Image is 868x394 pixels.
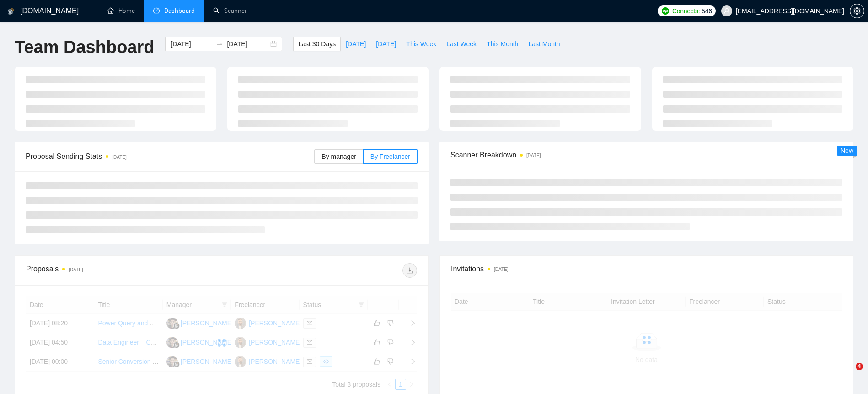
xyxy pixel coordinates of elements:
[406,39,436,49] span: This Week
[487,39,518,49] span: This Month
[164,7,195,15] span: Dashboard
[528,39,560,49] span: Last Month
[441,37,482,51] button: Last Week
[672,6,700,16] span: Connects:
[446,39,477,49] span: Last Week
[321,153,356,160] span: By manager
[837,363,859,385] iframe: Intercom live chat
[494,267,508,272] time: [DATE]
[451,263,842,275] span: Invitations
[107,7,135,15] a: homeHome
[841,147,853,154] span: New
[293,37,341,51] button: Last 30 Days
[850,7,864,15] span: setting
[526,153,541,158] time: [DATE]
[26,263,222,278] div: Proposals
[69,267,83,272] time: [DATE]
[15,37,154,58] h1: Team Dashboard
[850,4,864,18] button: setting
[856,363,863,370] span: 4
[153,7,160,14] span: dashboard
[216,40,223,48] span: to
[8,4,14,19] img: logo
[346,39,366,49] span: [DATE]
[662,7,669,15] img: upwork-logo.png
[341,37,371,51] button: [DATE]
[702,6,712,16] span: 546
[112,155,126,160] time: [DATE]
[370,153,410,160] span: By Freelancer
[26,151,314,162] span: Proposal Sending Stats
[723,8,730,14] span: user
[298,39,336,49] span: Last 30 Days
[227,39,268,49] input: End date
[401,37,441,51] button: This Week
[376,39,396,49] span: [DATE]
[213,7,247,15] a: searchScanner
[371,37,401,51] button: [DATE]
[171,39,212,49] input: Start date
[216,40,223,48] span: swap-right
[850,7,864,15] a: setting
[482,37,523,51] button: This Month
[523,37,565,51] button: Last Month
[450,149,842,161] span: Scanner Breakdown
